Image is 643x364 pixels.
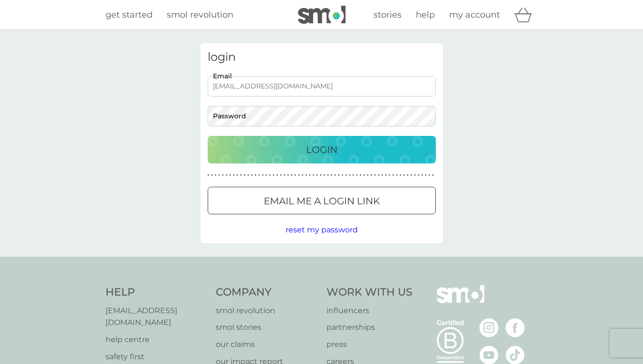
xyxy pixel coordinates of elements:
[449,10,500,20] span: my account
[284,173,286,178] p: ●
[421,173,423,178] p: ●
[106,305,207,329] a: [EMAIL_ADDRESS][DOMAIN_NAME]
[326,285,413,300] h4: Work With Us
[345,173,347,178] p: ●
[222,173,224,178] p: ●
[374,8,402,22] a: stories
[255,173,257,178] p: ●
[324,173,326,178] p: ●
[233,173,235,178] p: ●
[264,193,380,209] p: Email me a login link
[280,173,282,178] p: ●
[295,173,297,178] p: ●
[331,173,333,178] p: ●
[432,173,434,178] p: ●
[392,173,394,178] p: ●
[338,173,340,178] p: ●
[106,10,153,20] span: get started
[349,173,351,178] p: ●
[306,142,337,157] p: Login
[414,173,416,178] p: ●
[382,173,384,178] p: ●
[208,136,436,163] button: Login
[106,351,207,363] a: safety first
[378,173,380,178] p: ●
[309,173,311,178] p: ●
[429,173,431,178] p: ●
[334,173,336,178] p: ●
[287,173,289,178] p: ●
[106,334,207,346] a: help centre
[276,173,278,178] p: ●
[371,173,373,178] p: ●
[416,8,435,22] a: help
[425,173,427,178] p: ●
[286,225,358,234] span: reset my password
[327,173,329,178] p: ●
[262,173,264,178] p: ●
[286,224,358,236] button: reset my password
[416,10,435,20] span: help
[320,173,322,178] p: ●
[363,173,365,178] p: ●
[240,173,242,178] p: ●
[400,173,402,178] p: ●
[298,6,345,24] img: smol
[437,285,484,317] img: smol
[326,338,413,351] a: press
[269,173,271,178] p: ●
[342,173,344,178] p: ●
[167,10,233,20] span: smol revolution
[506,318,525,337] img: visit the smol Facebook page
[389,173,391,178] p: ●
[514,5,538,24] div: basket
[216,338,317,351] a: our claims
[258,173,260,178] p: ●
[305,173,307,178] p: ●
[403,173,405,178] p: ●
[449,8,500,22] a: my account
[218,173,220,178] p: ●
[208,173,210,178] p: ●
[313,173,315,178] p: ●
[237,173,239,178] p: ●
[374,173,376,178] p: ●
[385,173,387,178] p: ●
[167,8,233,22] a: smol revolution
[360,173,362,178] p: ●
[302,173,304,178] p: ●
[244,173,246,178] p: ●
[326,305,413,317] a: influencers
[208,50,436,64] h3: login
[367,173,369,178] p: ●
[291,173,293,178] p: ●
[215,173,217,178] p: ●
[106,285,207,300] h4: Help
[273,173,275,178] p: ●
[326,321,413,334] a: partnerships
[356,173,358,178] p: ●
[316,173,318,178] p: ●
[216,305,317,317] a: smol revolution
[216,321,317,334] a: smol stories
[106,8,153,22] a: get started
[211,173,213,178] p: ●
[226,173,228,178] p: ●
[396,173,398,178] p: ●
[298,173,300,178] p: ●
[374,10,402,20] span: stories
[216,285,317,300] h4: Company
[266,173,268,178] p: ●
[480,318,499,337] img: visit the smol Instagram page
[353,173,355,178] p: ●
[229,173,231,178] p: ●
